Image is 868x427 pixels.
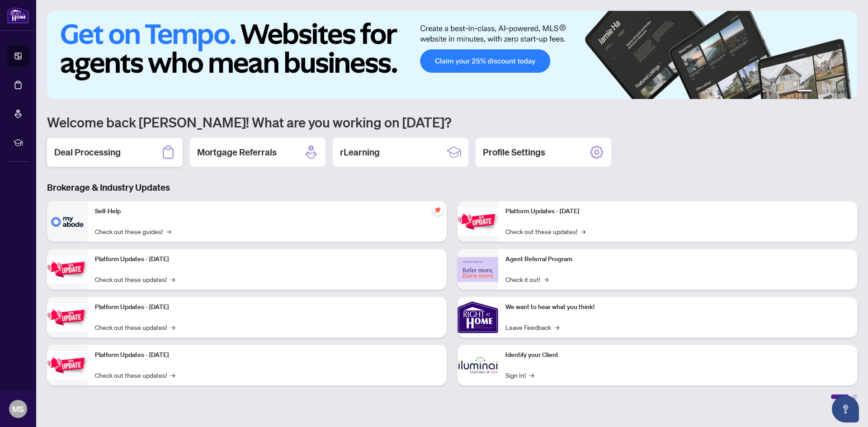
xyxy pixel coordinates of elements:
[47,255,88,284] img: Platform Updates - September 16, 2025
[837,90,841,94] button: 5
[581,226,585,236] span: →
[7,7,29,23] img: logo
[458,207,498,236] img: Platform Updates - June 23, 2025
[458,345,498,385] img: Identify your Client
[816,90,819,94] button: 2
[95,274,175,284] a: Check out these updates!→
[166,226,171,236] span: →
[95,226,171,236] a: Check out these guides!→
[797,90,812,94] button: 1
[505,226,585,236] a: Check out these updates!→
[95,302,439,312] p: Platform Updates - [DATE]
[170,370,175,380] span: →
[95,370,175,380] a: Check out these updates!→
[47,201,88,242] img: Self-Help
[823,90,826,94] button: 3
[54,146,121,159] h2: Deal Processing
[544,274,548,284] span: →
[505,274,548,284] a: Check it out!→
[505,254,850,264] p: Agent Referral Program
[830,90,834,94] button: 4
[458,257,498,282] img: Agent Referral Program
[832,395,859,422] button: Open asap
[95,254,439,264] p: Platform Updates - [DATE]
[505,370,534,380] a: Sign In!→
[529,370,534,380] span: →
[47,11,857,99] img: Slide 0
[555,322,559,332] span: →
[12,403,24,415] span: MS
[505,350,850,360] p: Identify your Client
[505,322,559,332] a: Leave Feedback→
[95,206,439,216] p: Self-Help
[170,274,175,284] span: →
[47,303,88,332] img: Platform Updates - July 21, 2025
[458,297,498,338] img: We want to hear what you think!
[340,146,380,159] h2: rLearning
[47,113,857,131] h1: Welcome back [PERSON_NAME]! What are you working on [DATE]?
[95,350,439,360] p: Platform Updates - [DATE]
[197,146,277,159] h2: Mortgage Referrals
[432,205,443,216] span: pushpin
[505,302,850,312] p: We want to hear what you think!
[844,90,848,94] button: 6
[47,181,857,194] h3: Brokerage & Industry Updates
[505,206,850,216] p: Platform Updates - [DATE]
[170,322,175,332] span: →
[483,146,545,159] h2: Profile Settings
[95,322,175,332] a: Check out these updates!→
[47,351,88,380] img: Platform Updates - July 8, 2025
